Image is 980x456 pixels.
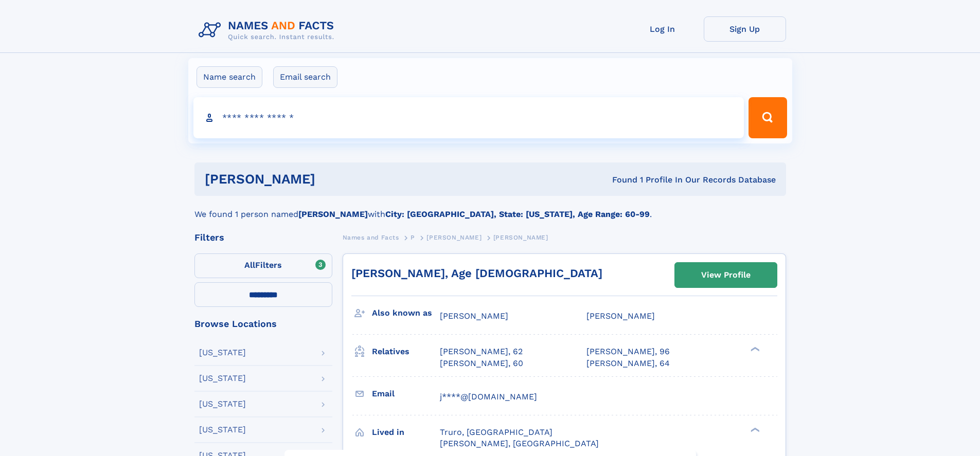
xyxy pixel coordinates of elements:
[411,231,415,244] a: P
[411,234,415,241] span: P
[194,233,332,242] div: Filters
[701,263,751,287] div: View Profile
[194,16,343,44] img: Logo Names and Facts
[372,385,440,403] h3: Email
[385,209,650,219] b: City: [GEOGRAPHIC_DATA], State: [US_STATE], Age Range: 60-99
[199,400,246,408] div: [US_STATE]
[586,358,670,369] a: [PERSON_NAME], 64
[621,16,704,42] a: Log In
[199,374,246,382] div: [US_STATE]
[586,346,670,357] a: [PERSON_NAME], 96
[273,66,337,88] label: Email search
[704,16,786,42] a: Sign Up
[193,97,744,138] input: search input
[351,267,602,280] a: [PERSON_NAME], Age [DEMOGRAPHIC_DATA]
[748,346,760,353] div: ❯
[675,263,777,287] a: View Profile
[440,427,553,437] span: Truro, [GEOGRAPHIC_DATA]
[372,424,440,441] h3: Lived in
[440,439,599,448] span: [PERSON_NAME], [GEOGRAPHIC_DATA]
[197,66,262,88] label: Name search
[493,234,548,241] span: [PERSON_NAME]
[440,346,523,357] a: [PERSON_NAME], 62
[426,234,482,241] span: [PERSON_NAME]
[244,260,255,270] span: All
[440,358,523,369] a: [PERSON_NAME], 60
[440,311,508,321] span: [PERSON_NAME]
[372,304,440,322] h3: Also known as
[194,253,332,278] label: Filters
[748,426,760,433] div: ❯
[194,196,786,221] div: We found 1 person named with .
[205,173,464,186] h1: [PERSON_NAME]
[199,426,246,434] div: [US_STATE]
[199,349,246,357] div: [US_STATE]
[464,174,776,186] div: Found 1 Profile In Our Records Database
[749,97,787,138] button: Search Button
[298,209,368,219] b: [PERSON_NAME]
[426,231,482,244] a: [PERSON_NAME]
[194,319,332,329] div: Browse Locations
[586,311,655,321] span: [PERSON_NAME]
[372,343,440,360] h3: Relatives
[343,231,399,244] a: Names and Facts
